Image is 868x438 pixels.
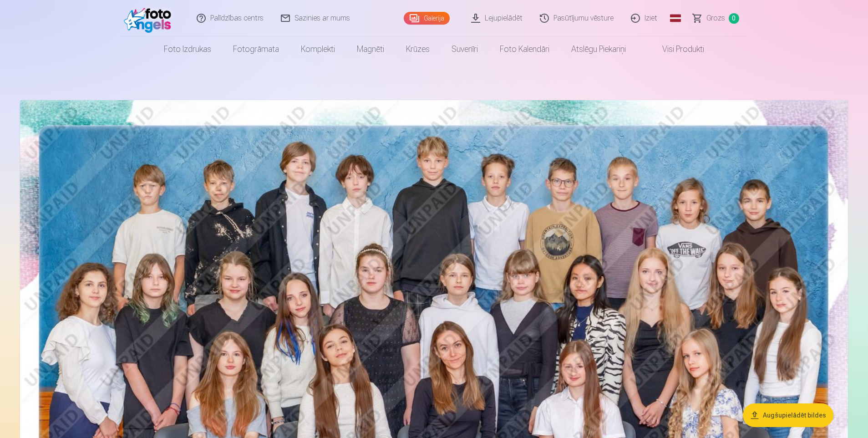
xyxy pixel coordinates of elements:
[153,36,222,62] a: Foto izdrukas
[560,36,637,62] a: Atslēgu piekariņi
[395,36,441,62] a: Krūzes
[290,36,346,62] a: Komplekti
[222,36,290,62] a: Fotogrāmata
[706,13,725,24] span: Grozs
[489,36,560,62] a: Foto kalendāri
[743,403,833,427] button: Augšupielādēt bildes
[441,36,489,62] a: Suvenīri
[729,13,739,24] span: 0
[346,36,395,62] a: Magnēti
[404,12,450,25] a: Galerija
[124,4,176,33] img: /fa1
[637,36,715,62] a: Visi produkti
